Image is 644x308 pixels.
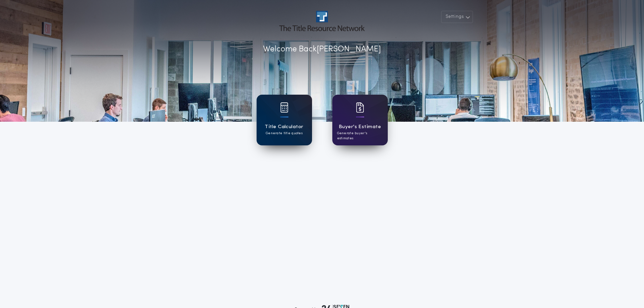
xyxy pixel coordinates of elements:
img: account-logo [279,11,364,31]
a: card iconTitle CalculatorGenerate title quotes [257,95,312,145]
a: card iconBuyer's EstimateGenerate buyer's estimates [332,95,388,145]
img: card icon [356,102,364,113]
h1: Buyer's Estimate [339,123,381,131]
p: Welcome Back [PERSON_NAME] [263,43,381,55]
h1: Title Calculator [265,123,303,131]
button: Settings [441,11,473,23]
img: card icon [280,102,288,113]
p: Generate buyer's estimates [337,131,383,141]
p: Generate title quotes [266,131,303,136]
